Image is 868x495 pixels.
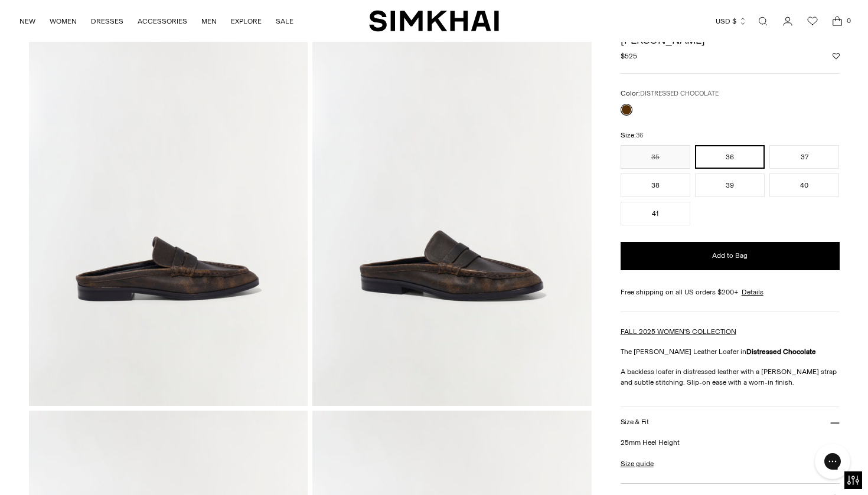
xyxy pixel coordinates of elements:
[843,15,854,26] span: 0
[621,88,719,99] label: Color:
[138,8,187,34] a: ACCESSORIES
[369,9,499,32] a: SIMKHAI
[621,35,840,45] h1: [PERSON_NAME]
[231,8,262,34] a: EXPLORE
[19,8,35,34] a: NEW
[621,145,690,169] button: 35
[716,8,747,34] button: USD $
[636,132,643,139] span: 36
[201,8,217,34] a: MEN
[825,9,849,33] a: Open cart modal
[621,51,637,61] span: $525
[91,8,123,34] a: DRESSES
[276,8,293,34] a: SALE
[769,173,839,197] button: 40
[621,366,840,388] p: A backless loafer in distressed leather with a [PERSON_NAME] strap and subtle stitching. Slip-on ...
[621,346,840,357] p: The [PERSON_NAME] Leather Loafer in
[776,9,800,33] a: Go to the account page
[621,458,654,469] a: Size guide
[801,9,824,33] a: Wishlist
[712,251,748,261] span: Add to Bag
[621,287,840,297] div: Free shipping on all US orders $200+
[621,418,649,426] h3: Size & Fit
[742,287,763,297] a: Details
[833,53,840,60] button: Add to Wishlist
[621,202,690,225] button: 41
[809,440,856,483] iframe: Gorgias live chat messenger
[50,8,77,34] a: WOMEN
[751,9,775,33] a: Open search modal
[640,90,719,97] span: DISTRESSED CHOCOLATE
[621,407,840,437] button: Size & Fit
[621,327,736,336] a: FALL 2025 WOMEN'S COLLECTION
[769,145,839,169] button: 37
[695,145,765,169] button: 36
[621,437,840,448] p: 25mm Heel Height
[695,173,765,197] button: 39
[9,450,119,486] iframe: Sign Up via Text for Offers
[621,173,690,197] button: 38
[746,348,816,356] strong: Distressed Chocolate
[621,130,643,141] label: Size:
[621,242,840,270] button: Add to Bag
